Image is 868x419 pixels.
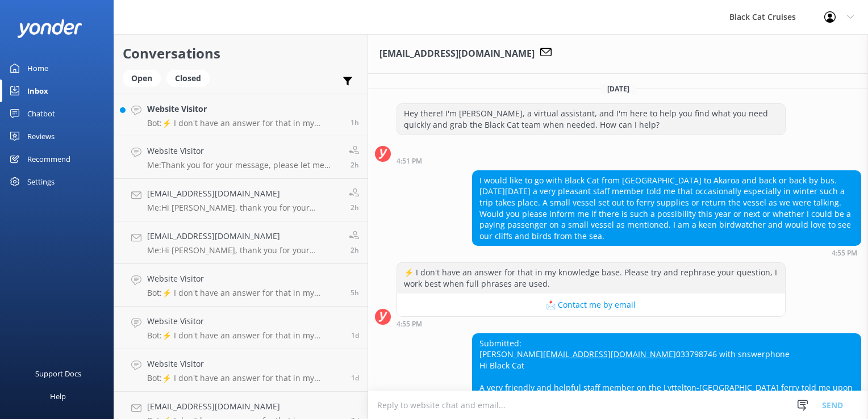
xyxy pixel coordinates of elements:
div: Hey there! I'm [PERSON_NAME], a virtual assistant, and I'm here to help you find what you need qu... [397,104,785,134]
div: Home [27,57,48,79]
h4: [EMAIL_ADDRESS][DOMAIN_NAME] [147,400,343,413]
a: Website VisitorBot:⚡ I don't have an answer for that in my knowledge base. Please try and rephras... [114,94,368,136]
div: ⚡ I don't have an answer for that in my knowledge base. Please try and rephrase your question, I ... [397,263,785,293]
div: Aug 24 2025 04:55pm (UTC +12:00) Pacific/Auckland [397,320,786,328]
div: Open [123,70,161,87]
span: Aug 30 2025 10:42am (UTC +12:00) Pacific/Auckland [350,245,359,255]
div: Chatbot [27,102,55,125]
a: [EMAIL_ADDRESS][DOMAIN_NAME]Me:Hi [PERSON_NAME], thank you for your message and I have replied to... [114,179,368,221]
a: Website VisitorBot:⚡ I don't have an answer for that in my knowledge base. Please try and rephras... [114,307,368,349]
div: Aug 24 2025 04:55pm (UTC +12:00) Pacific/Auckland [472,249,861,257]
div: Settings [27,170,55,193]
p: Bot: ⚡ I don't have an answer for that in my knowledge base. Please try and rephrase your questio... [147,330,343,341]
span: [DATE] [600,84,636,94]
strong: 4:55 PM [397,321,422,328]
h3: [EMAIL_ADDRESS][DOMAIN_NAME] [379,47,535,61]
p: Me: Hi [PERSON_NAME], thank you for your message and I have replied to your email with our discou... [147,203,340,213]
button: 📩 Contact me by email [397,294,785,316]
div: Aug 24 2025 04:51pm (UTC +12:00) Pacific/Auckland [397,157,786,165]
a: Open [123,72,166,84]
div: Help [50,385,66,408]
h4: Website Visitor [147,103,342,115]
a: Website VisitorBot:⚡ I don't have an answer for that in my knowledge base. Please try and rephras... [114,264,368,307]
div: Closed [166,70,210,87]
a: Website VisitorMe:Thank you for your message, please let me know the name your booking is under a... [114,136,368,179]
span: Aug 28 2025 10:44pm (UTC +12:00) Pacific/Auckland [351,330,359,340]
p: Bot: ⚡ I don't have an answer for that in my knowledge base. Please try and rephrase your questio... [147,373,343,383]
h2: Conversations [123,43,359,64]
a: Website VisitorBot:⚡ I don't have an answer for that in my knowledge base. Please try and rephras... [114,349,368,392]
h4: Website Visitor [147,315,343,328]
p: Me: Hi [PERSON_NAME], thank you for your message and expression of interest in employment. I am n... [147,245,340,255]
span: Aug 30 2025 08:06am (UTC +12:00) Pacific/Auckland [350,288,359,298]
img: yonder-white-logo.png [17,19,82,38]
p: Me: Thank you for your message, please let me know the name your booking is under and I can resen... [147,160,340,170]
span: Aug 30 2025 10:43am (UTC +12:00) Pacific/Auckland [350,203,359,212]
span: Aug 30 2025 10:45am (UTC +12:00) Pacific/Auckland [350,160,359,170]
p: Bot: ⚡ I don't have an answer for that in my knowledge base. Please try and rephrase your questio... [147,288,342,298]
h4: Website Visitor [147,145,340,157]
h4: [EMAIL_ADDRESS][DOMAIN_NAME] [147,230,340,242]
strong: 4:51 PM [397,158,422,165]
div: Inbox [27,79,48,102]
div: Reviews [27,125,55,148]
div: I would like to go with Black Cat from [GEOGRAPHIC_DATA] to Akaroa and back or back by bus. [DATE... [473,171,861,246]
span: Aug 30 2025 11:28am (UTC +12:00) Pacific/Auckland [350,118,359,127]
div: Recommend [27,148,70,170]
a: [EMAIL_ADDRESS][DOMAIN_NAME]Me:Hi [PERSON_NAME], thank you for your message and expression of int... [114,221,368,264]
p: Bot: ⚡ I don't have an answer for that in my knowledge base. Please try and rephrase your questio... [147,118,342,128]
span: Aug 28 2025 02:40pm (UTC +12:00) Pacific/Auckland [351,373,359,383]
a: [EMAIL_ADDRESS][DOMAIN_NAME] [543,349,676,359]
a: Closed [166,72,215,84]
strong: 4:55 PM [832,250,857,257]
div: Support Docs [35,362,81,385]
h4: [EMAIL_ADDRESS][DOMAIN_NAME] [147,187,340,200]
h4: Website Visitor [147,273,342,285]
h4: Website Visitor [147,358,343,370]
